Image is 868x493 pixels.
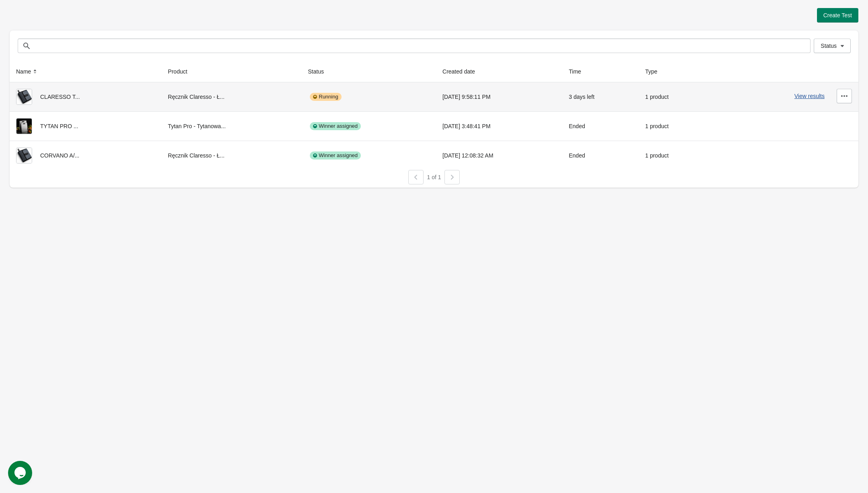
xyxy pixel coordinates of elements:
span: Create Test [823,12,852,18]
div: 1 product [645,118,704,134]
div: CLARESSO T... [16,89,155,105]
button: Status [814,39,851,53]
div: CORVANO A/... [16,147,155,164]
div: Ended [569,118,632,134]
span: 1 of 1 [427,174,441,180]
div: TYTAN PRO ... [16,118,155,134]
div: Winner assigned [310,151,361,160]
button: View results [794,93,825,99]
div: Ręcznik Claresso - Ł... [168,89,295,105]
div: Winner assigned [310,122,361,130]
button: Product [165,64,199,79]
div: [DATE] 9:58:11 PM [442,89,556,105]
button: Status [305,64,335,79]
button: Type [642,64,669,79]
div: Ręcznik Claresso - Ł... [168,147,295,164]
button: Create Test [817,8,858,23]
div: Tytan Pro - Tytanowa... [168,118,295,134]
button: Created date [439,64,486,79]
div: 1 product [645,147,704,164]
iframe: chat widget [8,461,34,485]
div: [DATE] 3:48:41 PM [442,118,556,134]
div: Ended [569,147,632,164]
button: Name [13,64,42,79]
div: [DATE] 12:08:32 AM [442,147,556,164]
div: 1 product [645,89,704,105]
span: Status [821,43,837,49]
button: Time [565,64,592,79]
div: 3 days left [569,89,632,105]
div: Running [310,93,341,101]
